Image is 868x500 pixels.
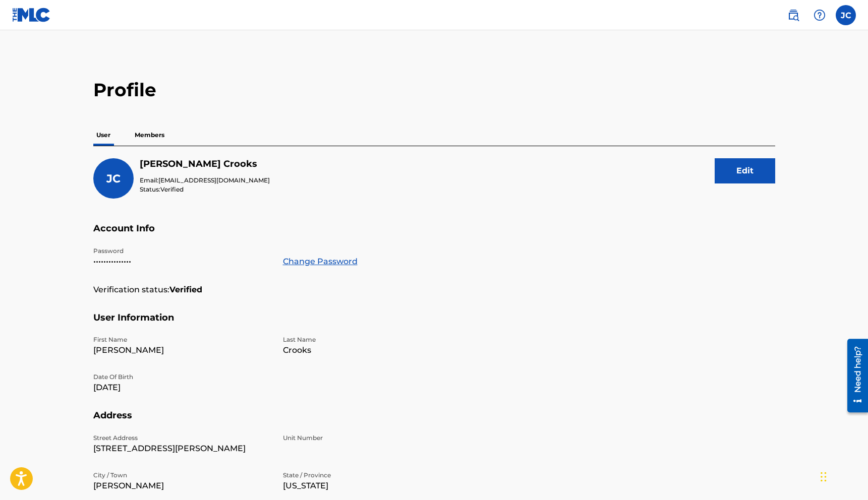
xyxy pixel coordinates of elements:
[140,176,270,185] p: Email:
[132,124,167,146] p: Members
[93,443,271,455] p: [STREET_ADDRESS][PERSON_NAME]
[283,344,460,356] p: Crooks
[93,246,271,256] p: Password
[93,256,271,268] p: •••••••••••••••
[106,172,121,185] span: JC
[158,176,270,184] span: [EMAIL_ADDRESS][DOMAIN_NAME]
[140,185,270,194] p: Status:
[93,433,271,443] p: Street Address
[93,372,271,382] p: Date Of Birth
[93,344,271,356] p: [PERSON_NAME]
[840,335,868,416] iframe: Resource Center
[93,410,775,433] h5: Address
[809,5,830,25] div: Help
[814,9,826,21] img: help
[283,480,460,492] p: [US_STATE]
[169,284,202,296] strong: Verified
[12,8,51,22] img: MLC Logo
[93,471,271,480] p: City / Town
[140,158,270,170] h5: Jake Crooks
[93,124,113,146] p: User
[821,462,827,492] div: Drag
[93,284,169,296] p: Verification status:
[818,452,868,500] iframe: Chat Widget
[160,185,184,193] span: Verified
[715,158,775,183] button: Edit
[836,5,856,25] div: User Menu
[93,79,775,101] h2: Profile
[283,256,358,268] a: Change Password
[93,480,271,492] p: [PERSON_NAME]
[283,335,460,344] p: Last Name
[93,335,271,344] p: First Name
[93,312,775,336] h5: User Information
[787,9,799,21] img: search
[93,223,775,246] h5: Account Info
[93,382,271,394] p: [DATE]
[283,471,460,480] p: State / Province
[783,5,803,25] a: Public Search
[283,433,460,443] p: Unit Number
